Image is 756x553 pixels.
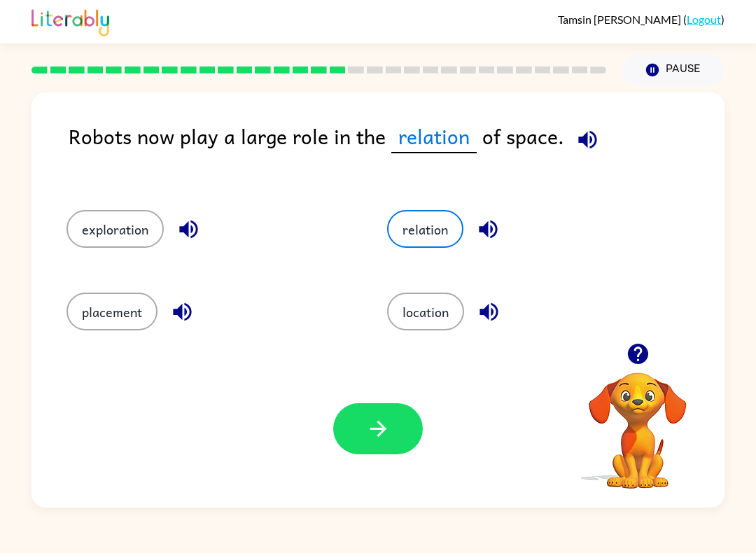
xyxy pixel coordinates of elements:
span: Tamsin [PERSON_NAME] [558,13,683,26]
div: Robots now play a large role in the of space. [69,120,724,182]
button: Pause [623,54,724,86]
span: relation [391,120,477,153]
button: exploration [66,210,164,248]
button: placement [66,293,157,330]
video: Your browser must support playing .mp4 files to use Literably. Please try using another browser. [568,351,708,491]
button: location [387,293,464,330]
button: relation [387,210,463,248]
div: ( ) [558,13,724,26]
img: Literably [31,6,109,36]
a: Logout [687,13,721,26]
